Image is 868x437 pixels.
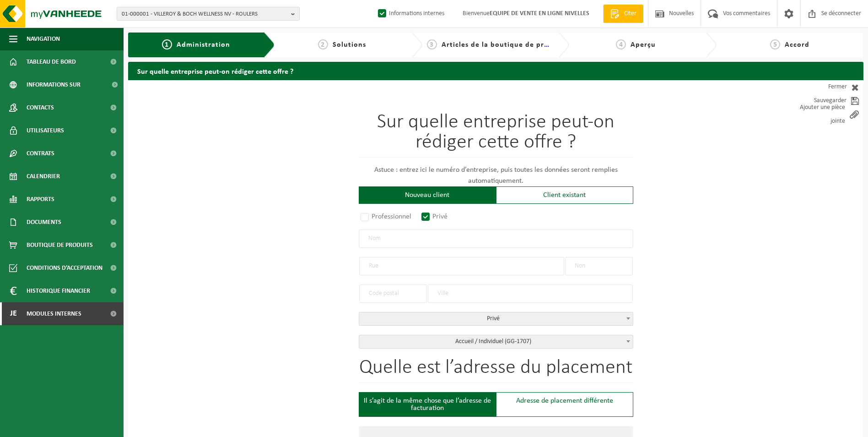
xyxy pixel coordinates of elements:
[27,119,64,142] span: Utilisateurs
[318,39,328,49] span: 2
[814,94,846,108] font: Sauvegarder
[27,302,81,325] span: Modules internes
[359,335,633,349] span: Thuis / Particulier (GG-1707)
[27,211,61,234] span: Documents
[27,257,102,279] span: Conditions d’acceptation
[427,39,437,49] span: 3
[162,39,172,49] span: 1
[428,284,633,303] input: Ville
[616,39,626,49] span: 4
[490,10,589,17] strong: EQUIPE DE VENTE EN LIGNE NIVELLES
[359,312,633,326] span: Privé
[359,312,633,325] span: Privé
[128,62,863,80] h2: Sur quelle entreprise peut-on rédiger cette offre ?
[359,229,633,248] input: Nom
[359,392,496,417] div: Il s’agit de la même chose que l’adresse de facturation
[574,39,698,50] a: 4Aperçu
[177,41,230,49] span: Administration
[9,302,17,325] span: Je
[27,27,60,50] span: Navigation
[359,257,564,275] input: Rue
[721,39,859,50] a: 5Accord
[117,7,300,21] button: 01-000001 - VILLEROY & BOCH WELLNESS NV - ROULERS
[603,5,643,23] a: Citer
[359,284,427,303] input: Code postal
[565,257,633,275] input: Non
[463,10,589,17] font: Bienvenue
[781,108,863,121] a: Ajouter une pièce jointe
[333,41,366,49] span: Solutions
[122,7,287,21] span: 01-000001 - VILLEROY & BOCH WELLNESS NV - ROULERS
[359,164,633,186] p: Astuce : entrez ici le numéro d’entreprise, puis toutes les données seront remplies automatiquement.
[427,39,551,50] a: 3Articles de la boutique de produits
[27,165,60,188] span: Calendrier
[420,210,450,223] label: Privé
[828,80,847,94] font: Fermer
[631,41,656,49] span: Aperçu
[27,279,90,302] span: Historique financier
[359,210,414,223] label: Professionnel
[27,188,54,211] span: Rapports
[786,101,845,128] font: Ajouter une pièce jointe
[27,73,106,96] span: Informations sur l’entreprise
[359,112,633,158] h1: Sur quelle entreprise peut-on rédiger cette offre ?
[135,39,257,50] a: 1Administration
[359,335,633,348] span: Thuis / Particulier (GG-1707)
[27,142,54,165] span: Contrats
[27,234,93,257] span: Boutique de produits
[376,7,444,21] label: Informations internes
[27,96,54,119] span: Contacts
[359,186,496,204] div: Nouveau client
[516,397,613,404] font: Adresse de placement différente
[27,50,76,73] span: Tableau de bord
[781,94,863,108] a: Sauvegarder
[622,9,639,18] span: Citer
[442,41,566,49] span: Articles de la boutique de produits
[781,80,863,94] a: Fermer
[785,41,809,49] span: Accord
[359,358,633,383] h1: Quelle est l’adresse du placement
[770,39,780,49] span: 5
[496,186,633,204] div: Client existant
[280,39,404,50] a: 2Solutions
